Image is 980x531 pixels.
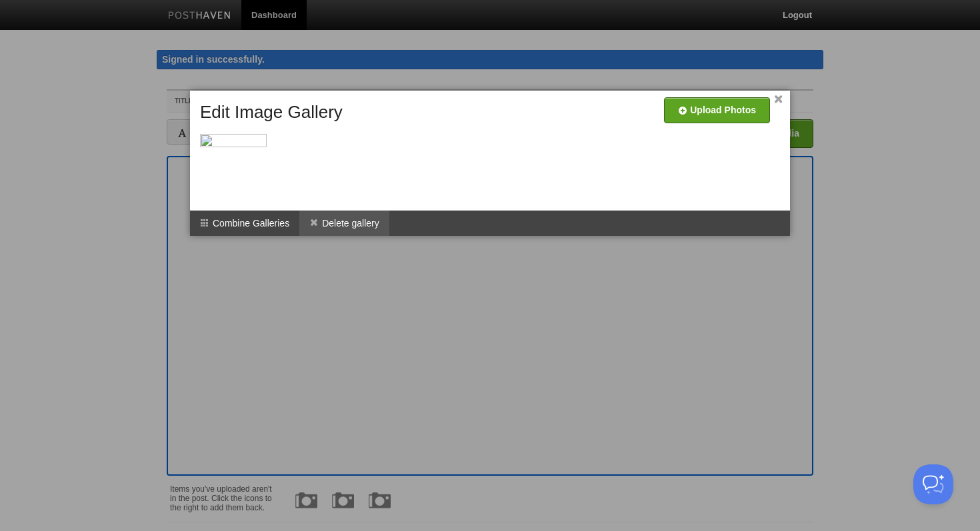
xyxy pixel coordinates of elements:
li: Combine Galleries [190,211,299,236]
img: dashboard [200,134,267,201]
li: Delete gallery [299,211,389,236]
a: × [774,96,783,103]
h5: Edit Image Gallery [200,103,343,122]
iframe: Help Scout Beacon - Open [913,464,953,504]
